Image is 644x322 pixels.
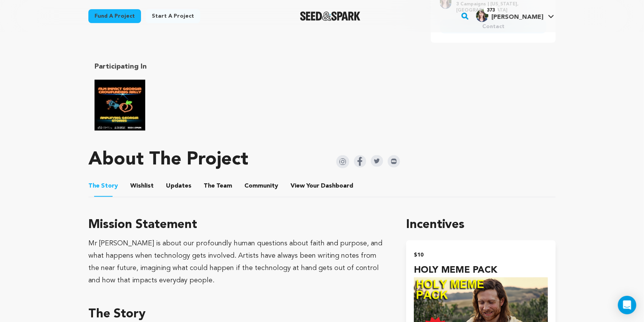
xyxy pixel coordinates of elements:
[371,155,383,167] img: Seed&Spark Twitter Icon
[88,151,248,169] h1: About The Project
[244,181,278,191] span: Community
[388,155,400,168] img: Seed&Spark IMDB Icon
[95,61,316,72] h2: Participating In
[475,8,556,24] span: Emily B.'s Profile
[290,181,355,191] a: ViewYourDashboard
[88,216,388,234] h3: Mission Statement
[130,181,154,191] span: Wishlist
[484,7,498,14] span: 373
[406,216,556,234] h1: Incentives
[300,12,360,21] img: Seed&Spark Logo Dark Mode
[88,237,388,287] div: Mr [PERSON_NAME] is about our profoundly human questions about faith and purpose, and what happen...
[88,181,118,191] span: Story
[475,8,556,22] a: Emily B.'s Profile
[290,181,355,191] span: Your
[476,10,488,22] img: Emily.jpg
[95,80,145,131] img: Film Impact Georgia Rally
[336,155,349,168] img: Seed&Spark Instagram Icon
[618,296,636,314] div: Open Intercom Messenger
[476,10,543,22] div: Emily B.'s Profile
[321,181,353,191] span: Dashboard
[204,181,232,191] span: Team
[491,14,543,20] span: [PERSON_NAME]
[88,181,100,191] span: The
[204,181,215,191] span: The
[300,12,360,21] a: Seed&Spark Homepage
[166,181,191,191] span: Updates
[414,263,548,277] h4: HOLY MEME PACK
[414,250,548,260] h2: $10
[88,9,141,23] a: Fund a project
[146,9,200,23] a: Start a project
[354,155,366,168] img: Seed&Spark Facebook Icon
